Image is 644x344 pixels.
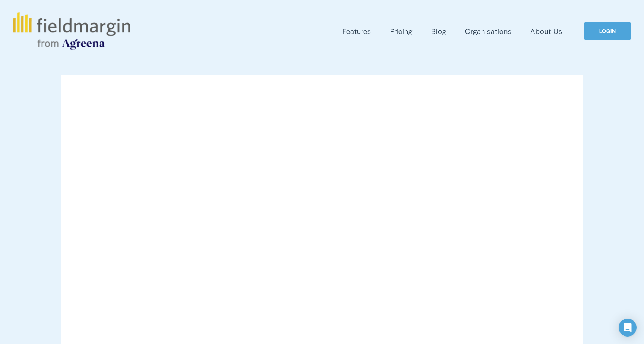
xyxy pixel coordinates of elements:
div: Open Intercom Messenger [619,319,637,337]
a: Organisations [465,25,512,37]
a: Pricing [390,25,413,37]
img: fieldmargin.com [13,12,130,50]
a: About Us [530,25,562,37]
a: folder dropdown [342,25,371,37]
span: Features [342,26,371,37]
a: Blog [431,25,446,37]
a: LOGIN [584,22,631,41]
